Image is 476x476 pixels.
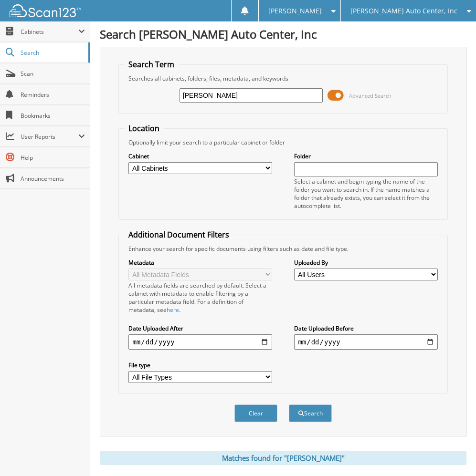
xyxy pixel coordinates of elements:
label: Cabinet [128,152,272,160]
label: Metadata [128,259,272,267]
legend: Additional Document Filters [124,229,234,240]
span: Help [21,154,85,162]
span: Scan [21,70,85,78]
span: [PERSON_NAME] [268,8,322,14]
label: Date Uploaded After [128,324,272,332]
span: Advanced Search [349,92,391,99]
legend: Location [124,123,164,134]
span: User Reports [21,133,78,141]
div: Optionally limit your search to a particular cabinet or folder [124,138,442,146]
span: Bookmarks [21,112,85,120]
h1: Search [PERSON_NAME] Auto Center, Inc [100,26,466,42]
div: All metadata fields are searched by default. Select a cabinet with metadata to enable filtering b... [128,281,272,314]
div: Matches found for "[PERSON_NAME]" [100,451,466,465]
div: Enhance your search for specific documents using filters such as date and file type. [124,245,442,253]
span: Cabinets [21,28,78,36]
legend: Search Term [124,59,179,70]
label: Folder [294,152,437,160]
label: File type [128,361,272,369]
a: here [167,306,179,314]
label: Date Uploaded Before [294,324,437,332]
button: Clear [234,404,277,422]
span: Search [21,49,84,57]
input: end [294,334,437,350]
span: Announcements [21,175,85,183]
span: [PERSON_NAME] Auto Center, Inc [350,8,457,14]
div: Select a cabinet and begin typing the name of the folder you want to search in. If the name match... [294,177,437,210]
button: Search [289,404,332,422]
div: Searches all cabinets, folders, files, metadata, and keywords [124,74,442,83]
span: Reminders [21,91,85,99]
input: start [128,334,272,350]
img: scan123-logo-white.svg [10,4,81,17]
label: Uploaded By [294,259,437,267]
